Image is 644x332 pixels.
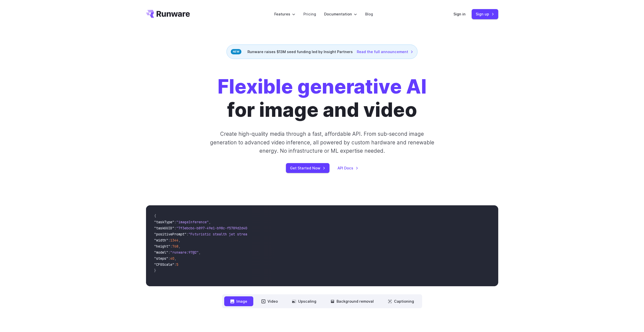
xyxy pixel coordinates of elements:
[186,232,189,236] span: :
[218,75,427,122] h1: for image and video
[174,226,176,230] span: :
[274,11,295,17] label: Features
[170,244,172,249] span: :
[255,296,284,306] button: Video
[218,75,427,98] strong: Flexible generative AI
[338,165,358,171] a: API Docs
[286,296,322,306] button: Upscaling
[357,49,413,55] a: Read the full announcement
[286,163,329,173] a: Get Started Now
[154,226,174,230] span: "taskUUID"
[224,296,253,306] button: Image
[324,296,380,306] button: Background removal
[382,296,420,306] button: Captioning
[170,250,199,255] span: "runware:97@2"
[168,256,170,261] span: :
[170,238,178,242] span: 1344
[154,220,174,224] span: "taskType"
[472,9,498,19] a: Sign up
[176,220,209,224] span: "imageInference"
[174,256,176,261] span: ,
[154,214,156,218] span: {
[168,238,170,242] span: :
[154,256,168,261] span: "steps"
[324,11,357,17] label: Documentation
[178,244,180,249] span: ,
[168,250,170,255] span: :
[209,130,435,155] p: Create high-quality media through a fast, affordable API. From sub-second image generation to adv...
[170,256,174,261] span: 40
[146,10,190,18] a: Go to /
[154,238,168,242] span: "width"
[189,232,373,236] span: "Futuristic stealth jet streaking through a neon-lit cityscape with glowing purple exhaust"
[226,45,418,59] div: Runware raises $13M seed funding led by Insight Partners
[154,244,170,249] span: "height"
[174,262,176,267] span: :
[178,238,180,242] span: ,
[154,268,156,273] span: }
[154,262,174,267] span: "CFGScale"
[176,262,178,267] span: 5
[199,250,201,255] span: ,
[174,220,176,224] span: :
[154,232,186,236] span: "positivePrompt"
[365,11,373,17] a: Blog
[172,244,178,249] span: 768
[209,220,211,224] span: ,
[303,11,316,17] a: Pricing
[154,250,168,255] span: "model"
[453,11,466,17] a: Sign in
[176,226,253,230] span: "7f3ebcb6-b897-49e1-b98c-f5789d2d40d7"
